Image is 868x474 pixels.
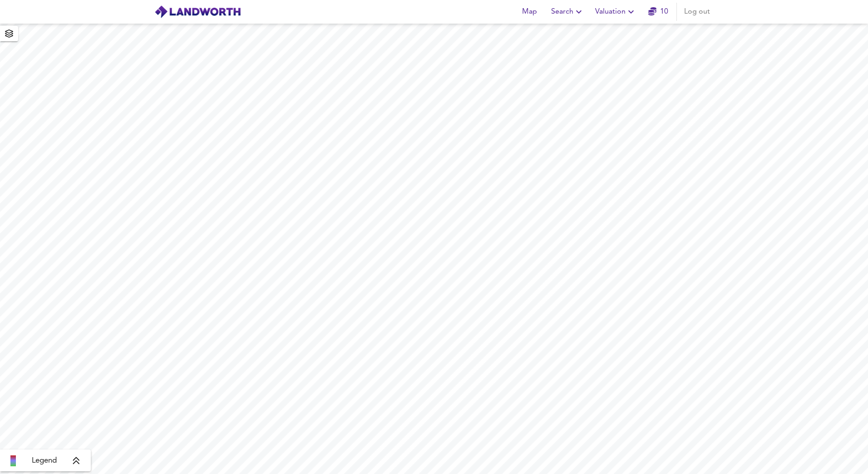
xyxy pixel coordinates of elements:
button: Valuation [592,3,640,21]
button: Log out [681,3,714,21]
span: Map [518,5,540,18]
span: Legend [32,455,57,466]
a: 10 [648,5,668,18]
button: 10 [644,3,673,21]
span: Valuation [595,5,636,18]
span: Log out [684,5,710,18]
span: Search [551,5,584,18]
button: Map [515,3,544,21]
button: Search [547,3,588,21]
img: logo [154,5,241,19]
